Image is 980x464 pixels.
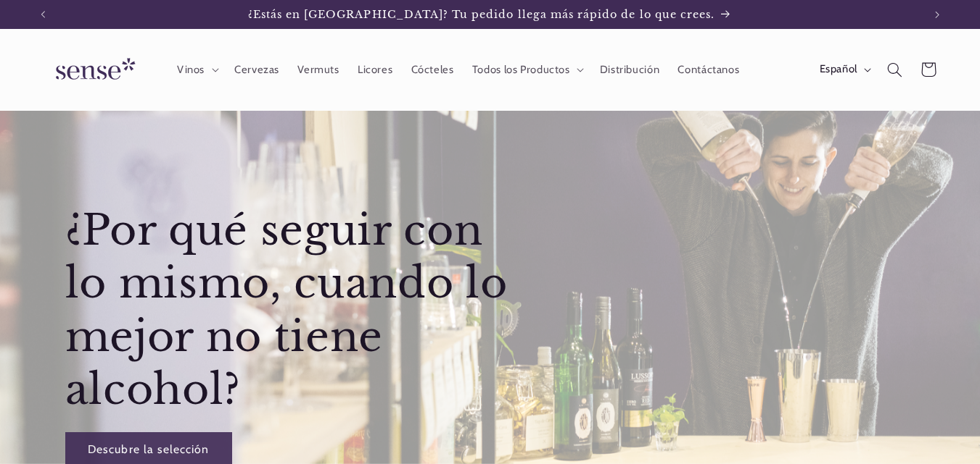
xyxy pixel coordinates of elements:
[348,54,402,85] a: Licores
[590,54,669,85] a: Distribución
[878,53,911,86] summary: Búsqueda
[297,63,339,77] span: Vermuts
[600,63,660,77] span: Distribución
[38,49,147,90] img: Sense
[810,55,878,84] button: Español
[33,43,153,96] a: Sense
[472,63,570,77] span: Todos los Productos
[669,54,749,85] a: Contáctanos
[234,63,279,77] span: Cervezas
[248,8,715,21] span: ¿Estás en [GEOGRAPHIC_DATA]? Tu pedido llega más rápido de lo que crees.
[463,54,590,85] summary: Todos los Productos
[402,54,463,85] a: Cócteles
[289,54,349,85] a: Vermuts
[358,63,392,77] span: Licores
[177,63,205,77] span: Vinos
[678,63,739,77] span: Contáctanos
[225,54,288,85] a: Cervezas
[65,204,530,417] h2: ¿Por qué seguir con lo mismo, cuando lo mejor no tiene alcohol?
[820,62,857,77] span: Español
[168,54,225,85] summary: Vinos
[411,63,454,77] span: Cócteles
